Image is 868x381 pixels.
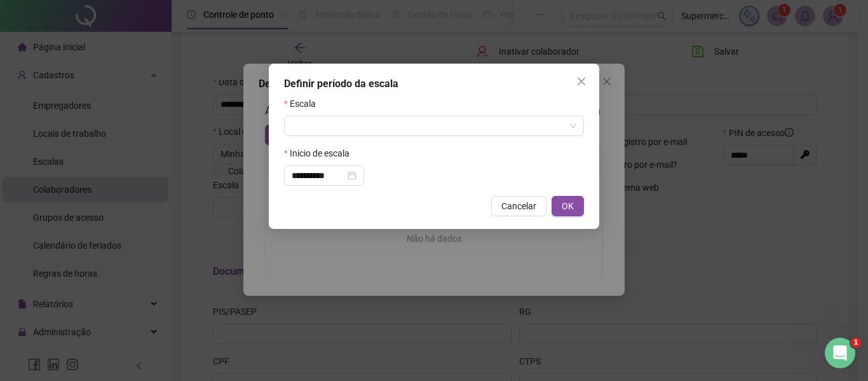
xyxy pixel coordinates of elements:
[562,199,574,213] span: OK
[284,76,584,92] div: Definir período da escala
[284,146,358,160] label: Inicio de escala
[576,76,587,87] span: close
[501,199,536,213] span: Cancelar
[284,97,324,111] label: Escala
[552,196,584,216] button: OK
[851,338,861,348] span: 1
[571,71,592,92] button: Close
[825,338,855,368] iframe: Intercom live chat
[491,196,546,216] button: Cancelar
